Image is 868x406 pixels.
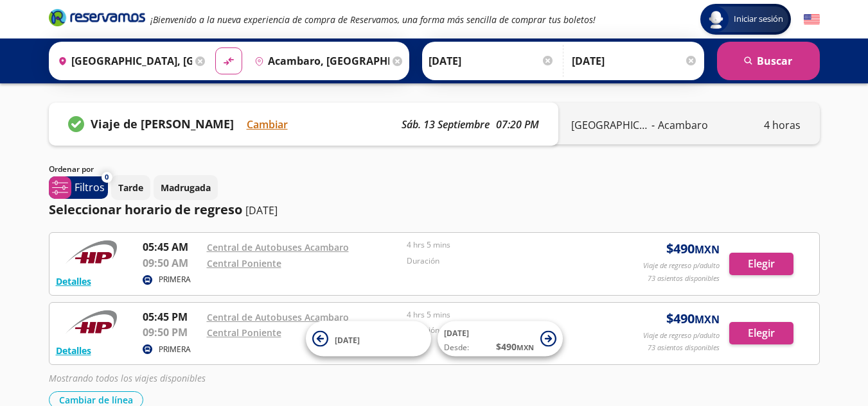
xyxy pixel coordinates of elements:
input: Buscar Origen [53,45,193,77]
input: Elegir Fecha [429,45,554,77]
small: MXN [695,312,720,326]
p: 4 horas [764,117,801,133]
span: Desde: [444,342,469,353]
button: Madrugada [154,175,218,200]
p: PRIMERA [159,274,191,285]
small: MXN [517,343,534,352]
p: Viaje de regreso p/adulto [643,260,720,271]
span: [DATE] [444,328,469,339]
span: 0 [105,172,109,183]
p: 4 hrs 5 mins [407,239,601,251]
button: 0Filtros [49,176,108,199]
p: Duración [407,255,601,267]
a: Central de Autobuses Acambaro [207,241,349,253]
p: 05:45 AM [143,239,200,255]
p: Viaje de [PERSON_NAME] [91,115,234,133]
em: ¡Bienvenido a la nueva experiencia de compra de Reservamos, una forma más sencilla de comprar tus... [150,13,596,26]
button: [DATE] [306,321,431,357]
button: Detalles [56,275,91,288]
p: 4 hrs 5 mins [407,309,601,321]
p: [DATE] [245,203,278,218]
a: Central de Autobuses Acambaro [207,311,349,323]
span: [DATE] [335,334,360,345]
a: Brand Logo [49,8,145,31]
p: 05:45 PM [143,309,200,325]
p: [GEOGRAPHIC_DATA] [571,117,648,133]
p: 73 asientos disponibles [648,273,720,284]
em: Mostrando todos los viajes disponibles [49,372,206,384]
p: 09:50 AM [143,255,200,271]
button: Cambiar [247,117,288,132]
span: $ 490 [666,309,720,328]
button: Buscar [717,42,820,80]
small: MXN [695,242,720,257]
p: 07:20 PM [496,117,539,132]
span: $ 490 [496,340,534,353]
button: Elegir [729,322,793,344]
p: Filtros [75,180,105,195]
div: - [571,117,708,133]
img: RESERVAMOS [56,239,127,265]
p: Ordenar por [49,164,94,175]
p: sáb. 13 septiembre [402,117,490,132]
input: Buscar Destino [249,45,389,77]
a: Central Poniente [207,257,281,269]
i: Brand Logo [49,8,145,27]
p: 73 asientos disponibles [648,343,720,353]
img: RESERVAMOS [56,309,127,335]
span: $ 490 [666,239,720,258]
button: [DATE]Desde:$490MXN [438,321,563,357]
a: Central Poniente [207,326,281,339]
button: Tarde [111,175,150,200]
p: Viaje de regreso p/adulto [643,330,720,341]
span: Iniciar sesión [729,13,788,26]
p: Seleccionar horario de regreso [49,200,242,219]
button: Detalles [56,344,91,357]
p: 09:50 PM [143,325,200,340]
p: Tarde [118,181,143,194]
p: Acambaro [658,117,708,133]
button: English [804,12,820,28]
p: Madrugada [161,181,211,194]
input: Opcional [572,45,698,77]
button: Elegir [729,253,793,275]
p: PRIMERA [159,344,191,355]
